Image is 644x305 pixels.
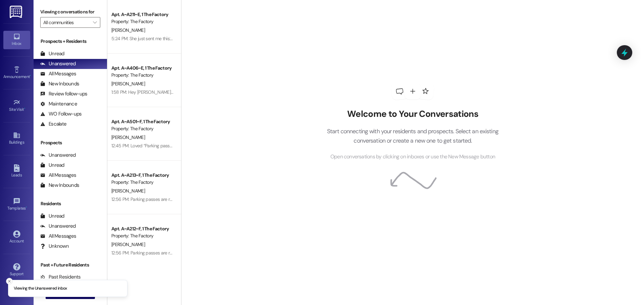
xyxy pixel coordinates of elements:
div: Apt. A~A501~F, 1 The Factory [111,118,173,125]
span: [PERSON_NAME] [111,241,145,247]
div: All Messages [40,70,76,77]
div: All Messages [40,172,76,179]
div: All Messages [40,233,76,240]
div: 1:58 PM: Hey [PERSON_NAME], am I good to come into and move in? [111,89,245,95]
div: Escalate [40,121,66,128]
div: New Inbounds [40,182,79,189]
div: Unknown [40,243,69,250]
a: Inbox [3,31,30,49]
div: Prospects + Residents [34,38,107,45]
div: Apt. A~A211~E, 1 The Factory [111,11,173,18]
span: [PERSON_NAME] [111,81,145,87]
div: New Inbounds [40,80,79,87]
div: Maintenance [40,100,77,107]
a: Templates • [3,196,30,214]
i:  [93,20,97,25]
span: • [24,106,25,111]
h2: Welcome to Your Conversations [317,109,508,120]
div: Unread [40,50,64,57]
div: Property: The Factory [111,18,173,25]
div: Prospects [34,139,107,146]
div: Unanswered [40,60,76,67]
p: Start connecting with your residents and prospects. Select an existing conversation or create a n... [317,127,508,146]
span: [PERSON_NAME] [111,188,145,194]
div: Apt. A~A406~E, 1 The Factory [111,65,173,72]
div: Property: The Factory [111,232,173,239]
div: Unanswered [40,223,76,230]
div: 5:24 PM: She just sent me this: "Yeah totally, I didn’t see an option for it when I signed the le... [111,35,419,42]
div: Unread [40,213,64,220]
div: Past + Future Residents [34,261,107,269]
div: Property: The Factory [111,72,173,79]
span: Open conversations by clicking on inboxes or use the New Message button [330,153,495,161]
p: Viewing the Unanswered inbox [14,286,67,292]
a: Support [3,261,30,279]
div: Unread [40,162,64,169]
div: WO Follow-ups [40,110,82,118]
span: [PERSON_NAME] [111,27,145,33]
span: • [30,73,31,78]
a: Account [3,228,30,246]
div: Past Residents [40,274,81,281]
button: Close toast [6,278,13,285]
div: Property: The Factory [111,125,173,132]
label: Viewing conversations for [40,7,100,17]
div: Apt. A~A213~F, 1 The Factory [111,172,173,179]
span: [PERSON_NAME] [111,134,145,140]
a: Site Visit • [3,97,30,115]
a: Buildings [3,130,30,148]
span: • [26,205,27,210]
a: Leads [3,162,30,180]
div: Residents [34,200,107,207]
div: Review follow-ups [40,90,87,97]
div: Apt. A~A212~F, 1 The Factory [111,225,173,232]
div: Property: The Factory [111,179,173,186]
img: ResiDesk Logo [10,6,23,18]
input: All communities [43,17,90,28]
div: Unanswered [40,152,76,159]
